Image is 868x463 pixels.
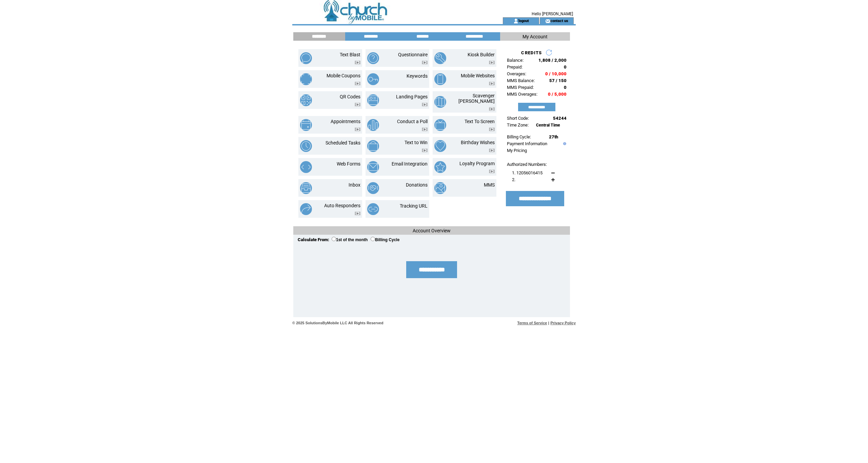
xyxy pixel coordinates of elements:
[489,128,495,131] img: video.png
[332,237,336,241] input: 1st of the month
[564,64,567,70] span: 0
[434,52,446,64] img: kiosk-builder.png
[355,212,360,215] img: video.png
[422,128,428,131] img: video.png
[507,64,522,70] span: Prepaid:
[355,128,360,131] img: video.png
[331,119,360,124] a: Appointments
[532,12,573,16] span: Hello [PERSON_NAME]
[300,161,312,173] img: web-forms.png
[564,85,567,90] span: 0
[396,94,428,99] a: Landing Pages
[349,182,360,188] a: Inbox
[517,321,547,325] a: Terms of Service
[550,321,576,325] a: Privacy Policy
[507,71,526,76] span: Overages:
[548,321,549,325] span: |
[392,161,428,167] a: Email Integration
[340,52,360,57] a: Text Blast
[507,85,534,90] span: MMS Prepaid:
[434,119,446,131] img: text-to-screen.png
[434,182,446,194] img: mms.png
[484,182,495,188] a: MMS
[422,103,428,107] img: video.png
[489,170,495,173] img: video.png
[367,140,379,152] img: text-to-win.png
[367,52,379,64] img: questionnaire.png
[324,203,360,208] a: Auto Responders
[459,161,495,166] a: Loyalty Program
[422,61,428,64] img: video.png
[507,92,537,97] span: MMS Overages:
[434,96,446,108] img: scavenger-hunt.png
[371,237,399,242] label: Billing Cycle
[300,140,312,152] img: scheduled-tasks.png
[548,92,567,97] span: 0 / 5,000
[371,237,375,241] input: Billing Cycle
[549,78,567,83] span: 57 / 150
[545,18,550,24] img: contact_us_icon.gif
[300,203,312,215] img: auto-responders.png
[300,182,312,194] img: inbox.png
[507,141,547,146] a: Payment Information
[292,321,383,325] span: © 2025 SolutionsByMobile LLC All Rights Reserved
[367,182,379,194] img: donations.png
[521,50,542,55] span: CREDITS
[407,73,428,79] a: Keywords
[397,119,428,124] a: Conduct a Poll
[340,94,360,99] a: QR Codes
[434,73,446,85] img: mobile-websites.png
[507,122,529,128] span: Time Zone:
[298,237,329,242] span: Calculate From:
[489,61,495,64] img: video.png
[355,103,360,107] img: video.png
[512,177,515,182] span: 2.
[549,134,558,139] span: 27th
[512,170,542,175] span: 1. 12056016415
[300,52,312,64] img: text-blast.png
[367,119,379,131] img: conduct-a-poll.png
[507,116,529,121] span: Short Code:
[398,52,428,57] a: Questionnaire
[434,161,446,173] img: loyalty-program.png
[507,134,531,139] span: Billing Cycle:
[561,142,566,145] img: help.gif
[507,58,524,63] span: Balance:
[468,52,495,57] a: Kiosk Builder
[536,123,560,128] span: Central Time
[522,34,548,39] span: My Account
[400,203,428,209] a: Tracking URL
[337,161,360,167] a: Web Forms
[367,161,379,173] img: email-integration.png
[553,116,567,121] span: 54244
[355,61,360,64] img: video.png
[518,18,529,23] a: logout
[513,18,518,24] img: account_icon.gif
[507,78,535,83] span: MMS Balance:
[461,140,495,145] a: Birthday Wishes
[367,73,379,85] img: keywords.png
[327,73,360,78] a: Mobile Coupons
[489,107,495,111] img: video.png
[367,203,379,215] img: tracking-url.png
[422,149,428,152] img: video.png
[538,58,567,63] span: 1,808 / 2,000
[465,119,495,124] a: Text To Screen
[355,82,360,85] img: video.png
[367,94,379,106] img: landing-pages.png
[405,140,428,145] a: Text to Win
[413,228,451,233] span: Account Overview
[300,94,312,106] img: qr-codes.png
[434,140,446,152] img: birthday-wishes.png
[489,149,495,152] img: video.png
[461,73,495,78] a: Mobile Websites
[458,93,495,104] a: Scavenger [PERSON_NAME]
[507,162,547,167] span: Authorized Numbers:
[332,237,368,242] label: 1st of the month
[406,182,428,188] a: Donations
[325,140,360,146] a: Scheduled Tasks
[550,18,568,23] a: contact us
[300,73,312,85] img: mobile-coupons.png
[300,119,312,131] img: appointments.png
[545,71,567,76] span: 0 / 10,000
